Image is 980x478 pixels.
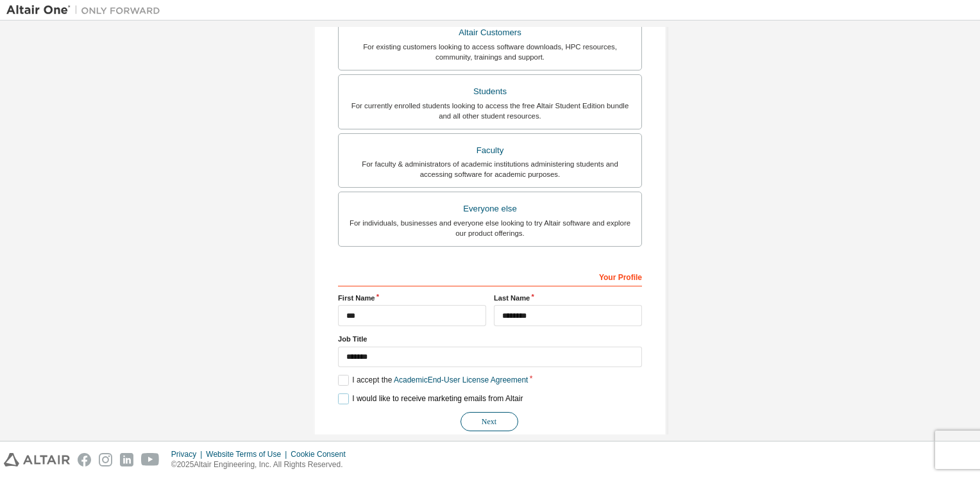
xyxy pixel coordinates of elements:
[346,83,634,101] div: Students
[338,334,642,344] label: Job Title
[346,101,634,121] div: For currently enrolled students looking to access the free Altair Student Edition bundle and all ...
[6,4,167,17] img: Altair One
[206,449,291,459] div: Website Terms of Use
[171,459,353,470] p: © 2025 Altair Engineering, Inc. All Rights Reserved.
[346,218,634,238] div: For individuals, businesses and everyone else looking to try Altair software and explore our prod...
[171,449,206,459] div: Privacy
[460,412,518,431] button: Next
[338,266,642,286] div: Your Profile
[4,453,70,466] img: altair_logo.svg
[346,142,634,160] div: Faculty
[394,375,528,384] a: Academic End-User License Agreement
[99,453,112,466] img: instagram.svg
[346,42,634,62] div: For existing customers looking to access software downloads, HPC resources, community, trainings ...
[120,453,133,466] img: linkedin.svg
[78,453,91,466] img: facebook.svg
[338,393,523,404] label: I would like to receive marketing emails from Altair
[346,159,634,179] div: For faculty & administrators of academic institutions administering students and accessing softwa...
[291,449,353,459] div: Cookie Consent
[346,24,634,42] div: Altair Customers
[494,293,642,303] label: Last Name
[338,375,528,386] label: I accept the
[141,453,160,466] img: youtube.svg
[346,200,634,218] div: Everyone else
[338,293,486,303] label: First Name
